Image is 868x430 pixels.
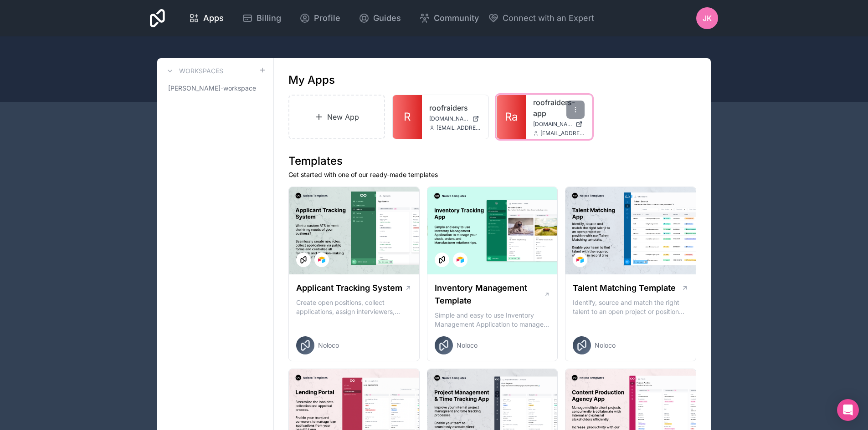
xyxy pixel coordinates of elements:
[435,311,550,329] p: Simple and easy to use Inventory Management Application to manage your stock, orders and Manufact...
[164,80,266,96] a: [PERSON_NAME]-workspace
[457,341,478,350] span: Noloco
[288,154,696,168] h1: Templates
[404,110,411,124] span: R
[437,124,481,132] span: [EMAIL_ADDRESS][DOMAIN_NAME]
[257,12,281,25] span: Billing
[373,12,401,25] span: Guides
[296,282,402,294] h1: Applicant Tracking System
[292,8,348,28] a: Profile
[393,95,422,139] a: R
[429,102,481,113] a: roofraiders
[179,66,223,76] h3: Workspaces
[435,282,544,307] h1: Inventory Management Template
[318,341,339,350] span: Noloco
[573,298,688,316] p: Identify, source and match the right talent to an open project or position with our Talent Matchi...
[595,341,616,350] span: Noloco
[457,256,464,263] img: Airtable Logo
[168,84,256,93] span: [PERSON_NAME]-workspace
[288,170,696,179] p: Get started with one of our ready-made templates
[837,399,859,421] div: Open Intercom Messenger
[203,12,224,25] span: Apps
[434,12,479,25] span: Community
[533,97,585,119] a: roofraiders-app
[314,12,340,25] span: Profile
[497,95,526,139] a: Ra
[288,73,335,87] h1: My Apps
[164,66,223,76] a: Workspaces
[318,256,325,263] img: Airtable Logo
[288,95,385,139] a: New App
[533,121,585,128] a: [DOMAIN_NAME]
[703,13,712,24] span: JK
[503,12,594,25] span: Connect with an Expert
[573,282,676,294] h1: Talent Matching Template
[235,8,288,28] a: Billing
[540,130,585,137] span: [EMAIL_ADDRESS][DOMAIN_NAME]
[351,8,408,28] a: Guides
[533,121,572,128] span: [DOMAIN_NAME]
[181,8,231,28] a: Apps
[505,110,518,124] span: Ra
[429,115,481,122] a: [DOMAIN_NAME]
[412,8,486,28] a: Community
[488,12,594,25] button: Connect with an Expert
[576,256,584,263] img: Airtable Logo
[296,298,412,316] p: Create open positions, collect applications, assign interviewers, centralise candidate feedback a...
[429,115,468,122] span: [DOMAIN_NAME]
